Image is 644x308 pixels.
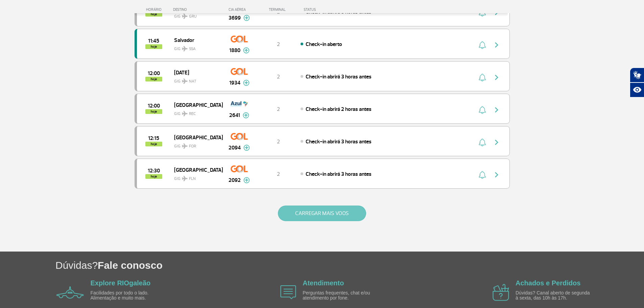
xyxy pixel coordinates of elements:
[137,7,173,12] div: HORÁRIO
[277,171,280,177] span: 2
[516,279,580,287] a: Achados e Perdidos
[277,41,280,48] span: 2
[229,144,241,152] span: 2094
[306,73,372,80] span: Check-in abrirá 3 horas antes
[145,44,162,49] span: hoje
[243,15,250,21] img: mais-info-painel-voo.svg
[148,39,159,43] span: 2025-09-25 11:45:00
[174,75,217,85] span: GIG
[148,136,159,141] span: 2025-09-25 12:15:00
[56,286,84,299] img: airplane icon
[278,206,366,221] button: CARREGAR MAIS VOOS
[182,176,188,181] img: destiny_airplane.svg
[243,145,250,151] img: mais-info-painel-voo.svg
[189,176,196,182] span: FLN
[479,73,486,81] img: sino-painel-voo.svg
[229,111,240,119] span: 2641
[493,171,501,179] img: seta-direita-painel-voo.svg
[479,41,486,49] img: sino-painel-voo.svg
[229,46,240,54] span: 1880
[91,290,168,301] p: Facilidades por todo o lado. Alimentação e muito mais.
[479,171,486,179] img: sino-painel-voo.svg
[174,42,217,52] span: GIG
[174,100,217,109] span: [GEOGRAPHIC_DATA]
[98,260,163,271] span: Fale conosco
[493,138,501,146] img: seta-direita-painel-voo.svg
[306,171,372,177] span: Check-in abrirá 3 horas antes
[243,177,250,183] img: mais-info-painel-voo.svg
[182,46,188,51] img: destiny_airplane.svg
[306,41,342,48] span: Check-in aberto
[174,107,217,117] span: GIG
[189,46,196,52] span: SSA
[182,78,188,84] img: destiny_airplane.svg
[277,73,280,80] span: 2
[229,14,241,22] span: 3699
[174,172,217,182] span: GIG
[174,140,217,149] span: GIG
[277,106,280,113] span: 2
[189,78,196,85] span: NAT
[516,290,593,301] p: Dúvidas? Canal aberto de segunda à sexta, das 10h às 17h.
[479,106,486,114] img: sino-painel-voo.svg
[493,73,501,81] img: seta-direita-painel-voo.svg
[630,68,644,82] button: Abrir tradutor de língua de sinais.
[479,138,486,146] img: sino-painel-voo.svg
[148,71,160,76] span: 2025-09-25 12:00:00
[174,68,217,77] span: [DATE]
[182,143,188,149] img: destiny_airplane.svg
[145,142,162,146] span: hoje
[303,279,344,287] a: Atendimento
[189,143,196,149] span: FOR
[277,138,280,145] span: 2
[91,279,151,287] a: Explore RIOgaleão
[148,168,160,173] span: 2025-09-25 12:30:00
[306,138,372,145] span: Check-in abrirá 3 horas antes
[173,7,222,12] div: DESTINO
[174,133,217,142] span: [GEOGRAPHIC_DATA]
[280,285,296,299] img: airplane icon
[243,80,249,86] img: mais-info-painel-voo.svg
[148,103,160,108] span: 2025-09-25 12:00:00
[189,111,196,117] span: REC
[174,165,217,174] span: [GEOGRAPHIC_DATA]
[243,47,249,53] img: mais-info-painel-voo.svg
[630,82,644,97] button: Abrir recursos assistivos.
[493,41,501,49] img: seta-direita-painel-voo.svg
[243,112,249,118] img: mais-info-painel-voo.svg
[229,79,240,87] span: 1934
[493,106,501,114] img: seta-direita-painel-voo.svg
[174,35,217,44] span: Salvador
[630,68,644,97] div: Plugin de acessibilidade da Hand Talk.
[303,290,380,301] p: Perguntas frequentes, chat e/ou atendimento por fone.
[145,77,162,81] span: hoje
[300,7,355,12] div: STATUS
[145,174,162,179] span: hoje
[229,176,241,184] span: 2092
[189,14,197,20] span: GRU
[493,284,509,301] img: airplane icon
[145,109,162,114] span: hoje
[182,111,188,116] img: destiny_airplane.svg
[306,106,372,113] span: Check-in abrirá 2 horas antes
[55,258,644,272] h1: Dúvidas?
[256,7,300,12] div: TERMINAL
[222,7,256,12] div: CIA AÉREA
